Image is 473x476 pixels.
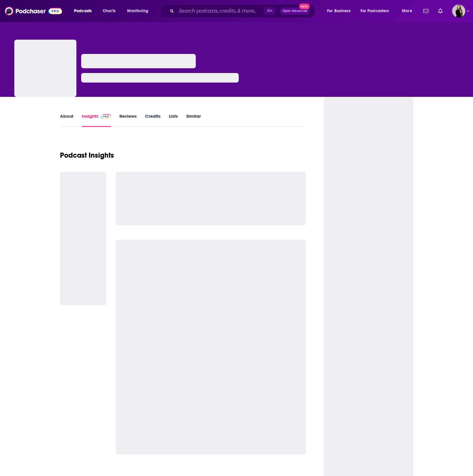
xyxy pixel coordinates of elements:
a: Show notifications dropdown [436,6,445,16]
span: Monitoring [127,7,148,15]
button: Open AdvancedNew [280,7,310,15]
span: More [402,7,412,15]
div: Search podcasts, credits, & more... [166,4,321,18]
button: open menu [323,6,358,16]
a: Show notifications dropdown [421,6,431,16]
h1: Podcast Insights [60,151,114,160]
button: open menu [398,6,420,16]
a: Similar [186,113,201,127]
span: For Podcasters [360,7,389,15]
span: Logged in as editaivancevic [452,4,465,18]
img: Podchaser Pro [101,114,111,119]
a: InsightsPodchaser Pro [82,113,111,127]
span: ⌘ K [264,7,275,15]
input: Search podcasts, credits, & more... [176,6,264,16]
a: About [60,113,73,127]
a: Lists [169,113,178,127]
button: open menu [123,6,156,16]
img: User Profile [452,4,465,18]
span: For Business [327,7,351,15]
span: New [299,4,310,9]
a: Credits [145,113,161,127]
button: Show profile menu [452,4,465,18]
span: Charts [103,7,115,15]
img: Podchaser - Follow, Share and Rate Podcasts [5,5,62,17]
span: Open Advanced [283,10,307,13]
button: open menu [70,6,99,16]
a: Charts [99,6,119,16]
button: open menu [357,6,398,16]
a: Reviews [119,113,137,127]
span: Podcasts [74,7,92,15]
